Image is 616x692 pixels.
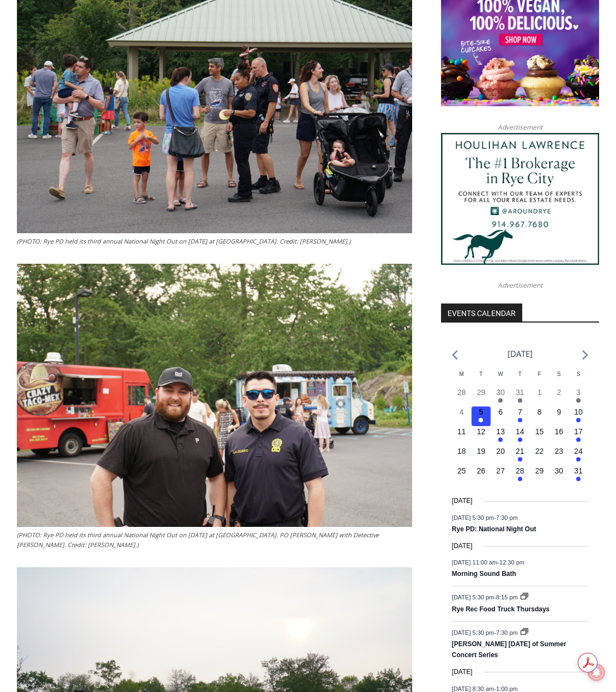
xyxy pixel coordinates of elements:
[472,387,491,406] button: 29
[491,465,510,485] button: 27
[472,446,491,465] button: 19
[577,371,581,377] span: S
[452,370,472,387] div: Monday
[452,570,516,579] a: Morning Sound Bath
[530,446,549,465] button: 22
[452,640,566,659] a: [PERSON_NAME] [DATE] of Summer Concert Series
[496,514,518,520] span: 7:30 pm
[538,371,541,377] span: F
[508,347,533,361] li: [DATE]
[452,594,494,600] span: [DATE] 5:30 pm
[549,446,569,465] button: 23
[452,496,473,506] time: [DATE]
[549,387,569,406] button: 2
[472,406,491,426] button: 5 Has events
[452,559,524,566] time: -
[452,525,536,534] a: Rye PD: National Night Out
[530,426,549,446] button: 15
[518,457,522,462] em: Has events
[452,541,473,551] time: [DATE]
[441,133,599,265] a: Houlihan Lawrence The #1 Brokerage in Rye City
[477,388,486,397] time: 29
[452,514,518,520] time: -
[452,350,458,360] a: Previous month
[576,418,581,422] em: Has events
[496,685,518,691] span: 1:00 pm
[262,106,528,136] a: Intern @ [DOMAIN_NAME]
[574,427,583,436] time: 17
[518,418,522,422] em: Has events
[510,465,530,485] button: 28 Has events
[452,685,494,691] span: [DATE] 8:30 am
[530,406,549,426] button: 8
[518,477,522,481] em: Has events
[452,667,473,677] time: [DATE]
[498,438,503,442] em: Has events
[441,303,522,322] h2: Events Calendar
[555,427,564,436] time: 16
[452,559,498,566] span: [DATE] 11:00 am
[569,387,588,406] button: 3 Has events
[535,427,544,436] time: 15
[491,406,510,426] button: 6
[518,438,522,442] em: Has events
[535,466,544,475] time: 29
[510,370,530,387] div: Thursday
[496,447,505,456] time: 20
[496,629,518,636] span: 7:30 pm
[457,447,466,456] time: 18
[275,1,515,106] div: "At the 10am stand-up meeting, each intern gets a chance to take [PERSON_NAME] and the other inte...
[452,685,518,691] time: -
[569,426,588,446] button: 17 Has events
[569,406,588,426] button: 10 Has events
[3,112,107,154] span: Open Tues. - Sun. [PHONE_NUMBER]
[574,447,583,456] time: 24
[582,350,588,360] a: Next month
[452,514,494,520] span: [DATE] 5:30 pm
[479,418,483,422] em: Has events
[17,264,412,527] img: (PHOTO: Rye PD held its third annual National Night Out on August 5, 2025 at Rye Recreation. PO J...
[555,466,564,475] time: 30
[499,559,524,566] span: 12:30 pm
[516,466,524,475] time: 28
[491,387,510,406] button: 30 Has events
[549,426,569,446] button: 16
[460,371,464,377] span: M
[452,406,472,426] button: 4
[496,388,505,397] time: 30
[477,466,486,475] time: 26
[576,457,581,462] em: Has events
[1,110,110,136] a: Open Tues. - Sun. [PHONE_NUMBER]
[477,447,486,456] time: 19
[557,371,561,377] span: S
[17,530,412,549] figcaption: (PHOTO: Rye PD held its third annual National Night Out on [DATE] at [GEOGRAPHIC_DATA]. PO [PERSO...
[479,371,482,377] span: T
[569,370,588,387] div: Sunday
[452,387,472,406] button: 28
[549,406,569,426] button: 9
[530,465,549,485] button: 29
[510,406,530,426] button: 7 Has events
[17,236,412,246] figcaption: (PHOTO: Rye PD held its third annual National Night Out on [DATE] at [GEOGRAPHIC_DATA]. Credit: [...
[549,465,569,485] button: 30
[496,594,518,600] span: 8:15 pm
[549,370,569,387] div: Saturday
[576,438,581,442] em: Has events
[576,398,581,403] em: Has events
[457,388,466,397] time: 28
[535,447,544,456] time: 22
[487,122,553,132] span: Advertisement
[510,387,530,406] button: 31 Has events
[576,388,581,397] time: 3
[491,370,510,387] div: Wednesday
[510,446,530,465] button: 21 Has events
[285,108,505,133] span: Intern @ [DOMAIN_NAME]
[477,427,486,436] time: 12
[452,426,472,446] button: 11
[452,594,520,600] time: -
[479,408,484,416] time: 5
[112,68,155,130] div: "...watching a master [PERSON_NAME] chef prepare an omakase meal is fascinating dinner theater an...
[491,426,510,446] button: 13 Has events
[516,447,524,456] time: 21
[555,447,564,456] time: 23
